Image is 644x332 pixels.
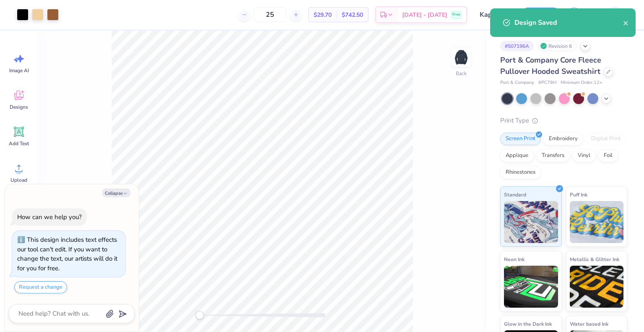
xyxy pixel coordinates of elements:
[402,10,447,19] span: [DATE] - [DATE]
[623,18,629,28] button: close
[9,67,29,74] span: Image AI
[9,140,29,147] span: Add Text
[514,18,623,28] div: Design Saved
[314,10,332,19] span: $29.70
[570,319,608,328] span: Water based Ink
[452,12,460,18] span: Free
[504,255,525,264] span: Neon Ink
[10,177,27,183] span: Upload
[195,311,204,319] div: Accessibility label
[592,6,627,23] a: DP
[504,266,558,308] img: Neon Ink
[473,6,514,23] input: Untitled Design
[17,213,82,221] div: How can we help you?
[10,104,28,110] span: Designs
[342,10,363,19] span: $742.50
[504,319,552,328] span: Glow in the Dark Ink
[570,266,624,308] img: Metallic & Glitter Ink
[14,281,67,293] button: Request a change
[254,7,286,22] input: – –
[607,6,623,23] img: Deepanshu Pandey
[17,235,117,272] div: This design includes text effects our tool can't edit. If you want to change the text, our artist...
[570,255,619,264] span: Metallic & Glitter Ink
[102,188,130,197] button: Collapse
